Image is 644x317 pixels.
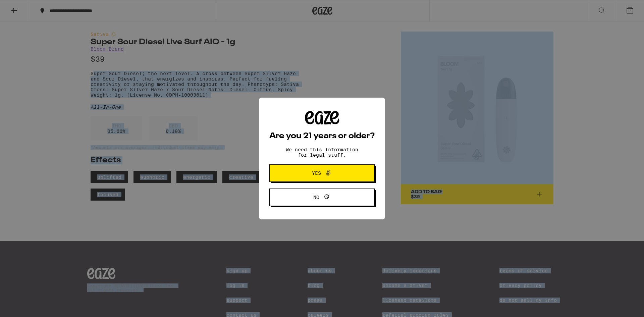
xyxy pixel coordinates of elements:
[280,147,364,158] p: We need this information for legal stuff.
[312,171,321,175] span: Yes
[269,164,375,182] button: Yes
[269,132,375,140] h2: Are you 21 years or older?
[4,5,48,10] span: Hi. Need any help?
[269,189,375,206] button: No
[313,195,319,200] span: No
